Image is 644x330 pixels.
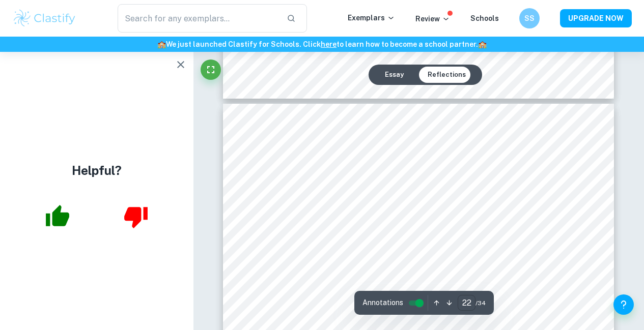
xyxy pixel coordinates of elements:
h4: Helpful? [72,161,122,179]
span: / 34 [475,298,486,308]
button: Fullscreen [201,59,221,80]
input: Search for any exemplars... [118,4,278,33]
h6: We just launched Clastify for Schools. Click to learn how to become a school partner. [2,39,642,50]
span: 🏫 [478,40,487,48]
button: Reflections [419,67,474,83]
a: here [321,40,337,48]
p: Exemplars [348,12,395,23]
button: SS [519,8,540,28]
button: Essay [377,67,412,83]
span: Annotations [362,297,403,308]
img: Clastify logo [12,8,77,28]
button: UPGRADE NOW [560,9,632,27]
a: Schools [470,14,499,22]
h6: SS [524,13,536,24]
p: Review [415,13,450,24]
span: 🏫 [157,40,166,48]
button: Help and Feedback [613,294,634,315]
